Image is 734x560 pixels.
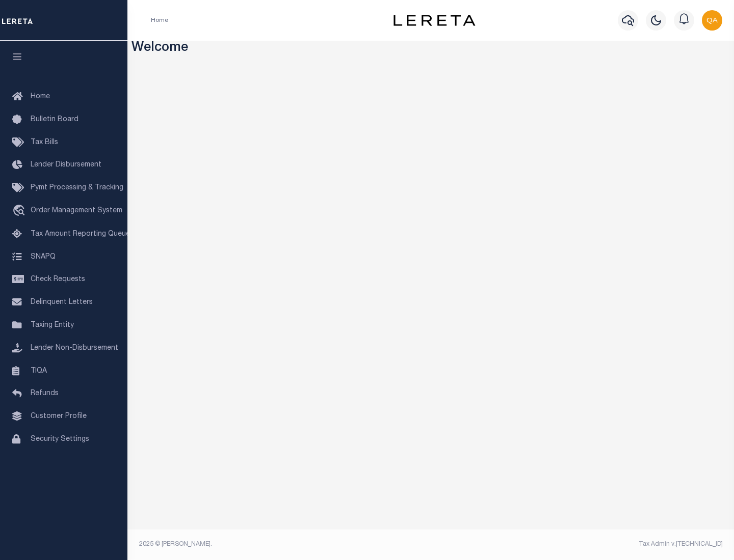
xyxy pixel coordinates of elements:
div: 2025 © [PERSON_NAME]. [132,540,431,549]
span: Pymt Processing & Tracking [31,184,123,191]
span: Customer Profile [31,413,87,420]
span: Bulletin Board [31,116,78,123]
span: Taxing Entity [31,322,74,329]
span: Tax Bills [31,139,58,146]
li: Home [151,16,168,25]
h3: Welcome [132,41,730,57]
span: Order Management System [31,207,122,214]
span: Lender Non-Disbursement [31,345,118,352]
span: Lender Disbursement [31,161,101,169]
span: TIQA [31,367,47,374]
span: Security Settings [31,436,89,443]
img: svg+xml;base64,PHN2ZyB4bWxucz0iaHR0cDovL3d3dy53My5vcmcvMjAwMC9zdmciIHBvaW50ZXItZXZlbnRzPSJub25lIi... [702,10,722,31]
img: logo-dark.svg [394,15,475,26]
span: Check Requests [31,276,85,283]
span: Delinquent Letters [31,299,93,306]
span: SNAPQ [31,253,56,260]
span: Tax Amount Reporting Queue [31,231,130,238]
span: Refunds [31,390,59,397]
span: Home [31,93,50,100]
i: travel_explore [12,205,29,218]
div: Tax Admin v.[TECHNICAL_ID] [438,540,723,549]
